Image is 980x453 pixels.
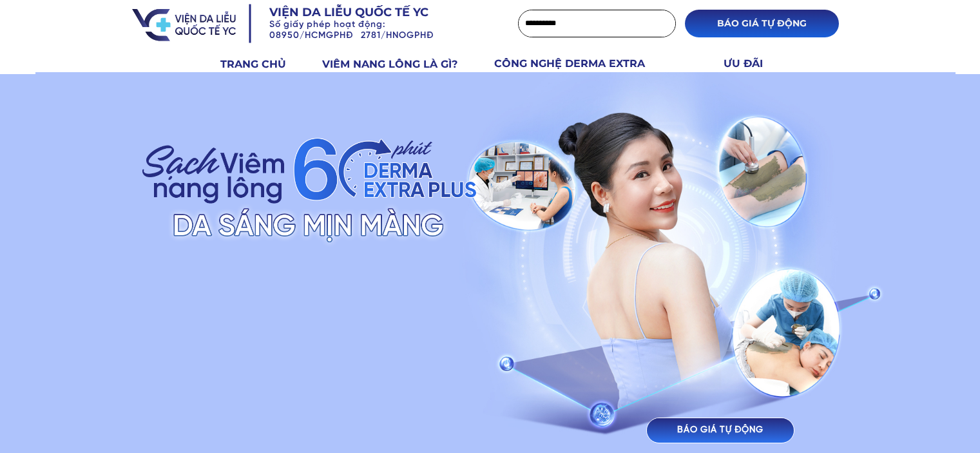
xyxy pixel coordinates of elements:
p: BÁO GIÁ TỰ ĐỘNG [647,418,794,443]
h3: Số giấy phép hoạt động: 08950/HCMGPHĐ 2781/HNOGPHĐ [269,20,487,42]
h3: CÔNG NGHỆ DERMA EXTRA PLUS [494,55,675,88]
p: BÁO GIÁ TỰ ĐỘNG [685,10,839,37]
h3: VIÊM NANG LÔNG LÀ GÌ? [322,56,479,73]
h3: TRANG CHỦ [220,56,307,73]
h3: Viện da liễu quốc tế YC [269,5,468,21]
h3: ƯU ĐÃI [724,55,778,72]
